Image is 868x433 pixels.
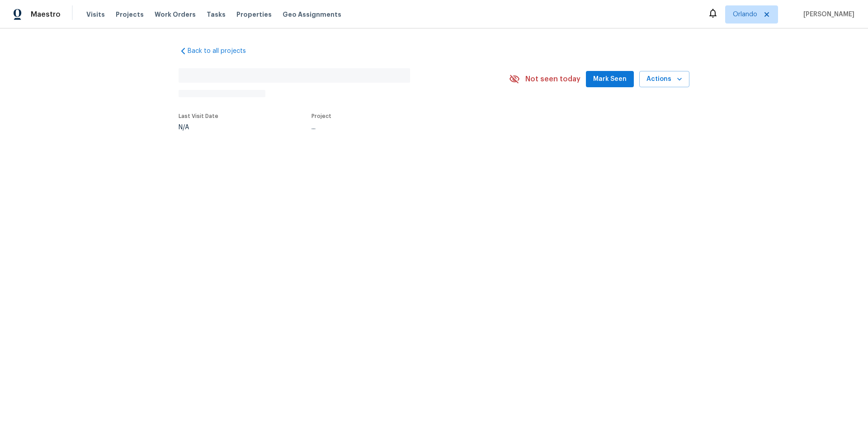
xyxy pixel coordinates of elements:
div: ... [311,124,485,131]
div: N/A [179,124,218,131]
span: Last Visit Date [179,113,218,119]
span: [PERSON_NAME] [800,10,854,19]
span: Projects [116,10,144,19]
a: Back to all projects [179,47,265,56]
span: Mark Seen [593,74,627,85]
span: Orlando [733,10,757,19]
span: Actions [646,74,682,85]
span: Properties [236,10,272,19]
button: Mark Seen [586,71,634,88]
span: Maestro [31,10,61,19]
span: Work Orders [155,10,196,19]
span: Tasks [207,11,226,18]
span: Visits [86,10,105,19]
span: Not seen today [525,75,580,84]
span: Project [311,113,331,119]
span: Geo Assignments [283,10,341,19]
button: Actions [639,71,689,88]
